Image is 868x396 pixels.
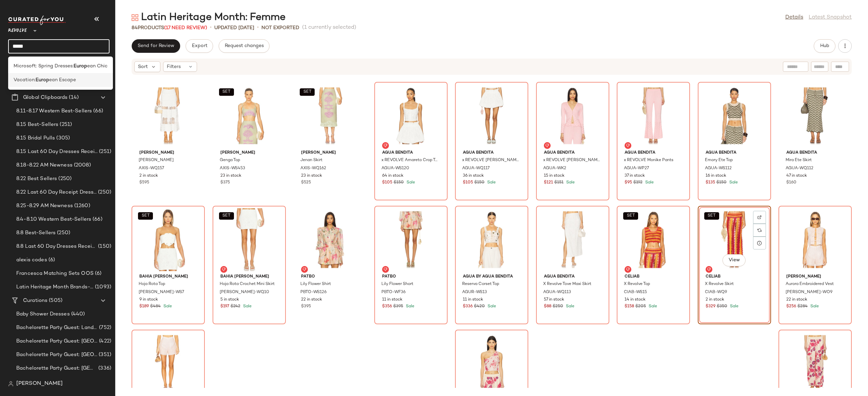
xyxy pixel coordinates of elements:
[486,304,496,309] span: Sale
[94,270,101,278] span: (6)
[624,289,647,295] span: CIAB-WS15
[16,229,56,237] span: 8.8 Best-Sellers
[706,173,726,179] span: 16 in stock
[74,63,87,70] b: Europ
[786,150,844,156] span: Agua Bendita
[814,39,835,53] button: Hub
[544,150,601,156] span: Agua Bendita
[16,351,97,359] span: Bachelorette Party Guest: [GEOGRAPHIC_DATA]
[809,304,819,309] span: Sale
[16,121,58,129] span: 8.15 Best-Sellers
[87,63,107,70] span: ean Chic
[382,173,403,179] span: 64 in stock
[625,173,645,179] span: 37 in stock
[619,84,688,147] img: AGUA-WP27_V1.jpg
[301,297,322,303] span: 22 in stock
[242,304,252,309] span: Sale
[393,304,403,310] span: $395
[215,208,283,271] img: BAHR-WQ10_V1.jpg
[56,229,70,237] span: (250)
[219,39,270,53] button: Request changes
[16,365,97,372] span: Bachelorette Party Guest: [GEOGRAPHIC_DATA]
[16,161,73,169] span: 8.18-8.22 AM Newness
[786,274,844,280] span: [PERSON_NAME]
[457,208,526,271] img: AGUR-WS13_V1.jpg
[220,173,241,179] span: 23 in stock
[781,84,849,147] img: AGUA-WQ112_V1.jpg
[705,289,727,295] span: CIAB-WQ9
[820,43,829,49] span: Hub
[67,94,79,102] span: (14)
[57,175,72,183] span: (250)
[98,337,111,345] span: (422)
[16,337,98,345] span: Bachelorette Party Guest: [GEOGRAPHIC_DATA]
[16,380,63,388] span: [PERSON_NAME]
[49,76,76,84] span: ean Escape
[139,166,164,172] span: AXIS-WQ157
[786,297,807,303] span: 22 in stock
[47,297,62,305] span: (505)
[463,180,473,186] span: $105
[463,150,520,156] span: Agua Bendita
[301,150,359,156] span: [PERSON_NAME]
[405,304,414,309] span: Sale
[300,88,315,96] button: SET
[220,180,230,186] span: $375
[220,166,245,172] span: AXIS-WS453
[97,243,111,250] span: (150)
[138,63,148,70] span: Sort
[139,173,158,179] span: 2 in stock
[781,208,849,271] img: KARI-WO9_V1.jpg
[463,304,473,310] span: $336
[381,157,439,163] span: x REVOLVE Amareto Crop Top
[164,25,207,30] span: (17 Need Review)
[625,304,634,310] span: $158
[797,304,808,310] span: $284
[97,365,111,372] span: (336)
[786,289,832,295] span: [PERSON_NAME]-WO9
[786,304,796,310] span: $256
[728,180,738,185] span: Sale
[220,274,278,280] span: Bahia [PERSON_NAME]
[624,157,673,163] span: x REVOLVE Monike Pants
[707,214,716,218] span: SET
[14,63,74,70] span: Microsoft: Spring Dresses:
[261,24,299,31] p: Not Exported
[137,43,174,49] span: Send for Review
[16,310,70,318] span: Baby Shower Dresses
[138,212,153,220] button: SET
[405,180,415,185] span: Sale
[139,289,184,295] span: [PERSON_NAME]-WS7
[543,281,591,287] span: X Revolve Tove Maxi Skirt
[132,25,138,30] span: 84
[705,157,733,163] span: Emory Ete Top
[139,180,149,186] span: $595
[757,215,762,219] img: svg%3e
[303,90,311,94] span: SET
[14,76,36,84] span: Vacation:
[543,289,571,295] span: AGUA-WQ113
[382,297,402,303] span: 11 in stock
[301,274,359,280] span: PatBO
[16,175,57,183] span: 8.22 Best Sellers
[625,180,632,186] span: $95
[300,289,327,295] span: PBTO-WS126
[707,267,711,271] img: svg%3e
[786,157,812,163] span: Mira Ete Skirt
[300,166,326,172] span: AXIS-WQ162
[382,150,440,156] span: Agua Bendita
[98,324,111,332] span: (752)
[700,84,769,147] img: AGUA-WS112_V1.jpg
[185,39,213,53] button: Export
[757,228,762,232] img: svg%3e
[167,63,181,70] span: Filters
[644,180,654,185] span: Sale
[633,180,643,186] span: $192
[786,173,807,179] span: 47 in stock
[705,281,734,287] span: X Revolve Skirt
[55,134,70,142] span: (305)
[383,144,388,148] img: svg%3e
[215,84,283,147] img: AXIS-WS453_V1.jpg
[23,94,67,102] span: Global Clipboards
[647,304,657,309] span: Sale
